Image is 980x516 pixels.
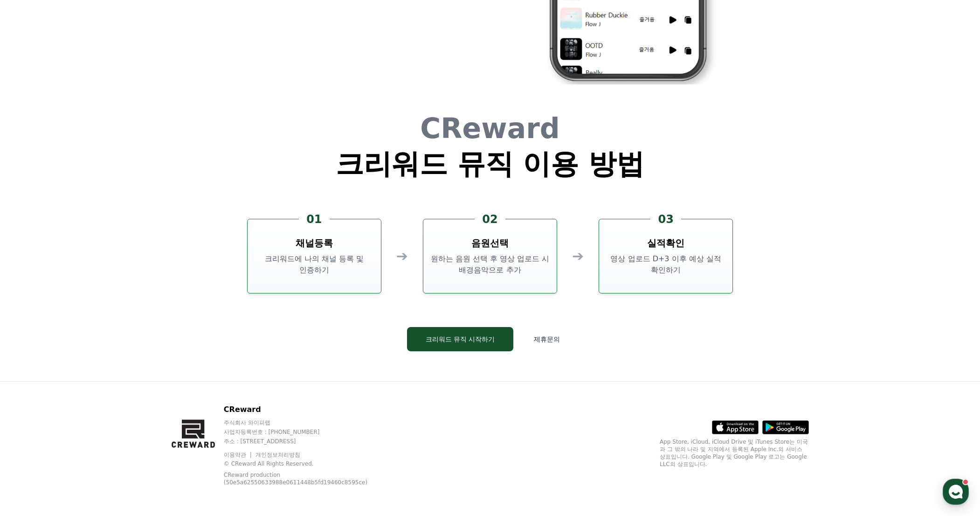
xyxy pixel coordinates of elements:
span: 대화 [85,310,97,318]
h1: 크리워드 뮤직 이용 방법 [336,150,645,178]
button: 크리워드 뮤직 시작하기 [407,327,514,351]
p: 주식회사 와이피랩 [224,419,387,426]
p: 영상 업로드 D+3 이후 예상 실적 확인하기 [603,253,729,276]
p: 원하는 음원 선택 후 영상 업로드 시 배경음악으로 추가 [427,253,553,276]
p: App Store, iCloud, iCloud Drive 및 iTunes Store는 미국과 그 밖의 나라 및 지역에서 등록된 Apple Inc.의 서비스 상표입니다. Goo... [660,438,809,468]
a: 홈 [3,296,62,319]
span: 설정 [144,310,155,317]
a: 개인정보처리방침 [255,452,300,458]
h3: 채널등록 [296,237,333,250]
div: 02 [475,212,505,227]
p: 주소 : [STREET_ADDRESS] [224,438,387,445]
p: 크리워드에 나의 채널 등록 및 인증하기 [251,253,377,276]
button: 제휴문의 [521,327,573,351]
a: 설정 [120,296,179,319]
h3: 실적확인 [647,237,684,250]
div: ➔ [396,248,408,265]
span: 홈 [29,310,35,317]
h3: 음원선택 [471,237,509,250]
p: CReward [224,404,387,415]
a: 이용약관 [224,452,253,458]
a: 대화 [62,296,120,319]
p: CReward production (50e5a62550633988e0611448b5fd19460c8595ce) [224,471,373,486]
div: 03 [650,212,681,227]
p: 사업자등록번호 : [PHONE_NUMBER] [224,428,387,436]
p: © CReward All Rights Reserved. [224,460,387,467]
div: 01 [299,212,329,227]
div: ➔ [572,248,584,265]
h1: CReward [336,114,645,142]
